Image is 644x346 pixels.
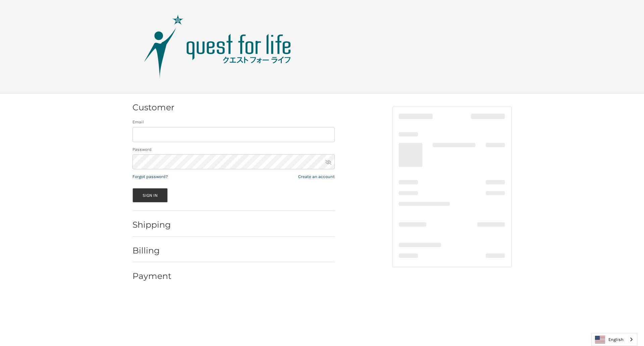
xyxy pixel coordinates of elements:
[132,271,172,281] h2: Payment
[591,333,637,346] div: Language
[132,119,335,125] label: Email
[134,13,302,80] img: Quest Group
[132,102,174,113] h2: Customer
[298,174,335,179] a: Create an account
[132,188,168,203] button: Sign In
[132,146,335,153] label: Password
[132,245,172,256] h2: Billing
[132,220,172,230] h2: Shipping
[591,333,637,346] aside: Language selected: English
[592,333,637,346] a: English
[132,174,168,179] a: Forgot password?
